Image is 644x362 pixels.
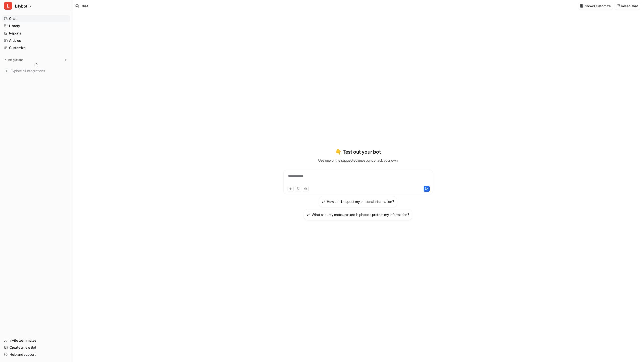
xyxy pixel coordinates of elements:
[322,200,325,203] img: How can I request my personal information?
[578,2,613,10] button: Show Customize
[312,212,409,217] h3: What security measures are in place to protect my information?
[615,2,640,10] button: Reset Chat
[2,57,25,62] button: Integrations
[2,44,70,51] a: Customize
[318,158,398,163] p: Use one of the suggested questions or ask your own
[335,148,381,156] p: 👇 Test out your bot
[15,3,27,10] span: Lilybot
[4,2,12,10] span: L
[80,3,88,9] div: Chat
[319,196,397,207] button: How can I request my personal information?How can I request my personal information?
[2,351,70,358] a: Help and support
[11,67,68,75] span: Explore all integrations
[2,67,70,74] a: Explore all integrations
[2,30,70,37] a: Reports
[2,15,70,22] a: Chat
[2,337,70,344] a: Invite teammates
[4,68,9,73] img: explore all integrations
[585,3,611,9] p: Show Customize
[2,22,70,29] a: History
[304,209,412,220] button: What security measures are in place to protect my information?What security measures are in place...
[327,199,394,204] h3: How can I request my personal information?
[307,213,310,216] img: What security measures are in place to protect my information?
[64,58,67,62] img: menu_add.svg
[2,344,70,351] a: Create a new Bot
[8,58,23,62] p: Integrations
[580,4,583,8] img: customize
[616,4,620,8] img: reset
[3,58,7,62] img: expand menu
[2,37,70,44] a: Articles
